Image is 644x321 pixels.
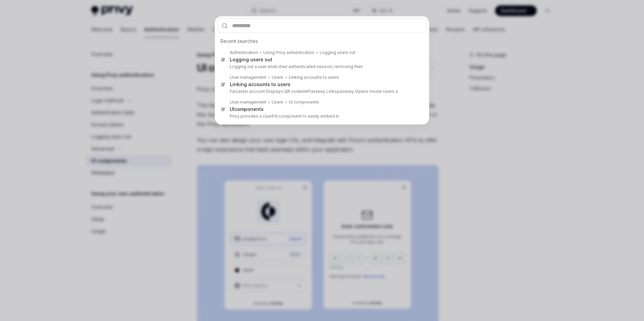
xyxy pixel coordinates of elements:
p: Logging out a user ends their authenticated session, removing their [230,64,413,69]
b: UI [230,106,234,112]
div: components [230,106,264,112]
p: Farcaster account Displays QR code passkey Opens modal Users a [230,89,413,94]
div: Linking accounts to users [289,75,339,80]
div: User management [230,75,266,80]
div: User management [230,100,266,105]
div: Users [272,75,283,80]
p: Privy provides a UserPill component to easily embed in [230,114,413,119]
div: Linking accounts to users [230,81,290,87]
div: Logging users out [320,50,356,55]
div: Using Privy authentication [263,50,314,55]
div: UI components [289,100,319,105]
div: Users [272,100,283,105]
b: Logging users out [230,57,272,62]
div: Authentication [230,50,258,55]
span: Recent searches [220,38,258,45]
b: linkPasskey Links [302,89,337,94]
